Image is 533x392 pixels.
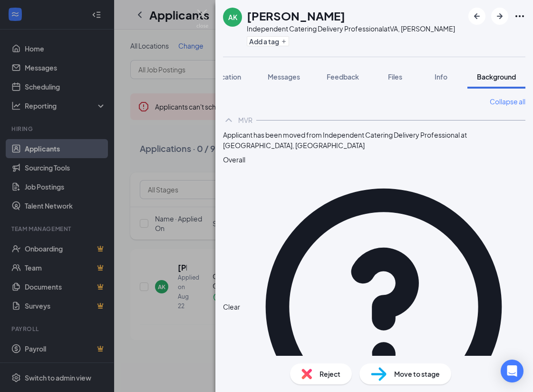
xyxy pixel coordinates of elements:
[223,114,234,126] svg: ChevronUp
[281,39,287,44] svg: Plus
[238,115,252,125] div: MVR
[491,8,508,25] button: ArrowRight
[468,8,485,25] button: ArrowLeftNew
[490,96,525,107] a: Collapse all
[268,72,300,81] span: Messages
[477,72,516,81] span: Background
[388,72,402,81] span: Files
[247,8,345,24] h1: [PERSON_NAME]
[435,72,447,81] span: Info
[501,360,523,382] div: Open Intercom Messenger
[223,130,525,151] span: Applicant has been moved from Independent Catering Delivery Professional at [GEOGRAPHIC_DATA], [G...
[223,302,240,312] span: Clear
[223,155,245,164] span: Overall
[247,36,289,46] button: PlusAdd a tag
[327,72,359,81] span: Feedback
[471,10,483,22] svg: ArrowLeftNew
[228,12,237,22] div: AK
[247,24,455,33] div: Independent Catering Delivery Professional at VA, [PERSON_NAME]
[205,72,241,81] span: Application
[320,369,340,379] span: Reject
[494,10,505,22] svg: ArrowRight
[514,10,525,22] svg: Ellipses
[394,369,440,379] span: Move to stage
